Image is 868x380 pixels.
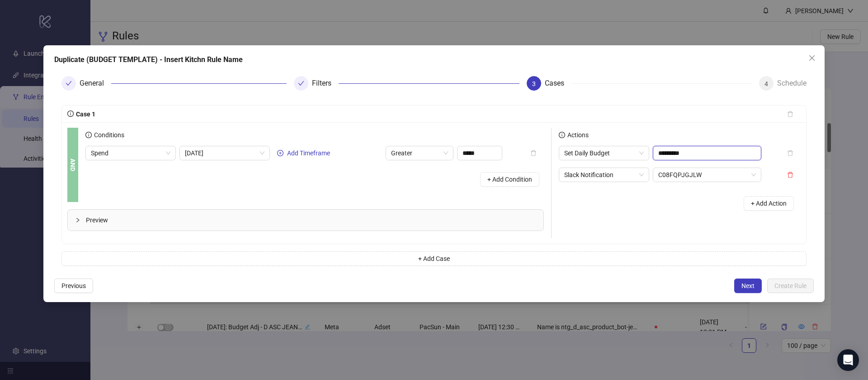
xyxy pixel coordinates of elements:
[68,210,543,231] div: Preview
[764,80,768,87] span: 4
[277,150,283,156] span: plus-circle
[61,282,86,289] span: Previous
[391,146,448,160] span: Greater
[787,172,793,178] span: delete
[741,282,755,289] span: Next
[767,279,814,293] button: Create Rule
[734,279,762,293] button: Next
[564,168,644,182] span: Slack Notification
[487,176,532,183] span: + Add Condition
[86,215,536,225] span: Preview
[91,146,170,160] span: Spend
[780,146,801,160] button: delete
[185,146,264,160] span: Yesterday
[418,255,450,262] span: + Add Case
[85,132,92,138] span: info-circle
[780,168,801,182] button: delete
[658,168,756,182] span: C08FQPJGJLW
[67,111,74,117] span: info-circle
[751,200,787,207] span: + Add Action
[61,251,807,266] button: + Add Case
[565,131,589,139] span: Actions
[312,76,339,91] div: Filters
[545,76,571,91] div: Cases
[780,107,801,121] button: delete
[68,159,78,171] b: AND
[559,132,565,138] span: info-circle
[480,172,539,187] button: + Add Condition
[805,51,819,65] button: Close
[532,80,536,87] span: 3
[564,146,644,160] span: Set Daily Budget
[837,349,859,371] div: Open Intercom Messenger
[808,54,816,62] span: close
[744,196,794,211] button: + Add Action
[54,279,93,293] button: Previous
[298,80,304,87] span: check
[777,76,807,91] div: Schedule
[75,217,80,223] span: collapsed
[74,111,95,118] span: Case 1
[523,146,544,160] button: delete
[287,149,330,157] span: Add Timeframe
[92,131,124,139] span: Conditions
[80,76,111,91] div: General
[274,148,334,159] button: Add Timeframe
[66,80,72,87] span: check
[54,54,814,65] div: Duplicate (BUDGET TEMPLATE) - Insert Kitchn Rule Name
